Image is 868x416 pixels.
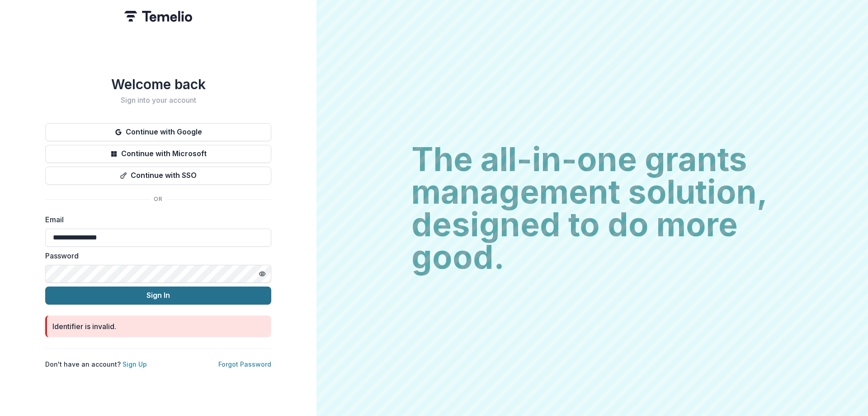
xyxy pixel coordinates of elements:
[45,76,271,92] h1: Welcome back
[124,11,192,22] img: Temelio
[45,287,271,305] button: Sign In
[45,167,271,185] button: Continue with SSO
[45,96,271,105] h2: Sign into your account
[45,123,271,141] button: Continue with Google
[45,250,266,261] label: Password
[45,359,147,369] p: Don't have an account?
[45,214,266,225] label: Email
[123,360,147,368] a: Sign Up
[255,267,269,281] button: Toggle password visibility
[218,360,271,368] a: Forgot Password
[45,145,271,163] button: Continue with Microsoft
[52,321,116,332] div: Identifier is invalid.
